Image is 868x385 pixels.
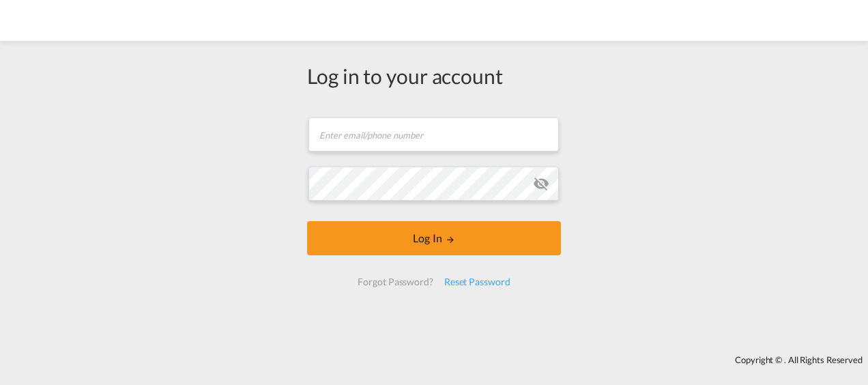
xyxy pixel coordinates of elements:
button: LOGIN [307,221,561,255]
input: Enter email/phone number [308,117,559,152]
md-icon: icon-eye-off [533,175,549,192]
div: Forgot Password? [352,270,438,294]
div: Log in to your account [307,61,561,90]
div: Reset Password [439,270,516,294]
